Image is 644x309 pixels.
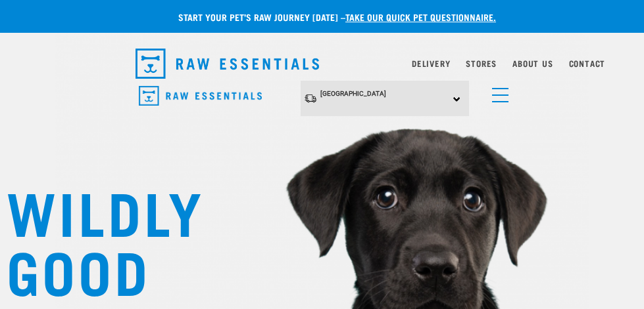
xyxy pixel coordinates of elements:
nav: dropdown navigation [125,43,520,84]
img: Raw Essentials Logo [136,49,320,79]
span: [GEOGRAPHIC_DATA] [320,90,386,97]
a: menu [485,80,509,104]
a: take our quick pet questionnaire. [345,14,496,19]
img: Raw Essentials Logo [139,86,262,106]
img: van-moving.png [304,93,317,104]
a: Delivery [412,61,450,66]
a: About Us [512,61,553,66]
a: Stores [466,61,497,66]
a: Contact [569,61,606,66]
